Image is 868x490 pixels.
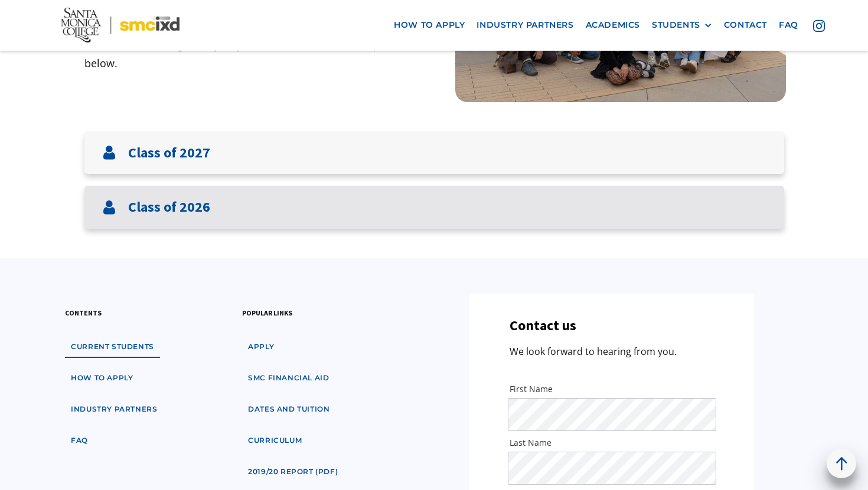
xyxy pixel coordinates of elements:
[65,367,139,389] a: how to apply
[510,317,576,334] h3: Contact us
[242,399,335,420] a: dates and tuition
[242,307,292,318] h3: popular links
[102,146,116,160] img: User icon
[510,344,677,360] p: We look forward to hearing from you.
[242,336,280,358] a: apply
[510,383,714,395] label: First Name
[102,200,116,215] img: User icon
[510,437,714,449] label: Last Name
[813,19,825,31] img: icon - instagram
[242,430,308,452] a: curriculum
[65,307,102,318] h3: contents
[128,199,210,216] h3: Class of 2026
[61,8,180,42] img: Santa Monica College - SMC IxD logo
[773,14,804,36] a: faq
[388,14,471,36] a: how to apply
[580,14,646,36] a: Academics
[65,336,160,358] a: Current students
[827,449,856,478] a: back to top
[65,430,94,452] a: faq
[652,20,712,30] div: STUDENTS
[128,144,210,162] h3: Class of 2027
[242,367,335,389] a: SMC financial aid
[65,399,163,420] a: industry partners
[471,14,579,36] a: industry partners
[242,461,344,483] a: 2019/20 Report (pdf)
[718,14,773,36] a: contact
[652,20,700,30] div: STUDENTS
